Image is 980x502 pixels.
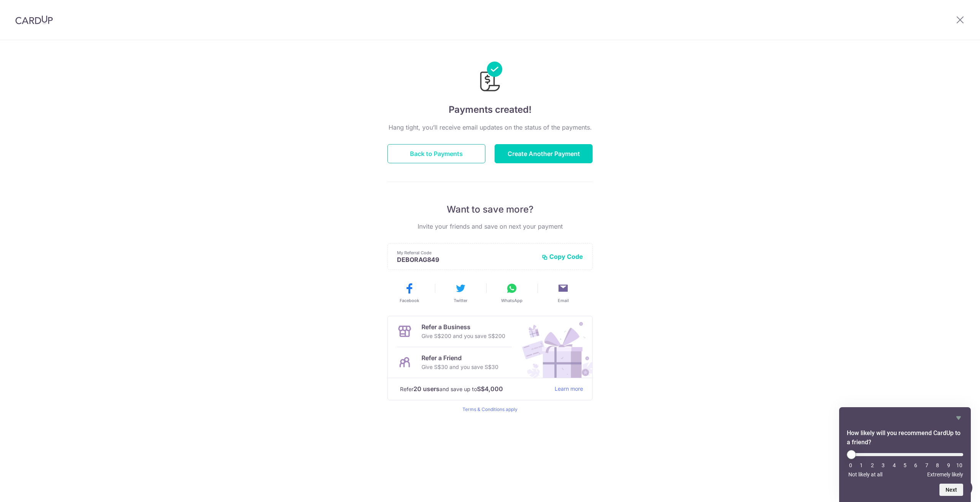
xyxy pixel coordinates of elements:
p: Want to save more? [387,203,593,216]
button: Next question [939,484,963,496]
span: Email [558,297,569,304]
p: Hang tight, you’ll receive email updates on the status of the payments. [387,123,593,132]
li: 5 [901,462,909,468]
span: WhatsApp [501,297,523,304]
p: Refer a Business [421,322,505,331]
li: 7 [923,462,931,468]
p: My Referral Code [397,250,536,256]
p: Refer a Friend [421,353,498,362]
span: Extremely likely [927,471,963,478]
strong: S$4,000 [477,384,503,393]
h4: Payments created! [387,103,593,117]
li: 4 [890,462,898,468]
span: Not likely at all [848,471,882,478]
button: Facebook [387,282,432,304]
h2: How likely will you recommend CardUp to a friend? Select an option from 0 to 10, with 0 being Not... [847,429,963,447]
li: 3 [879,462,887,468]
div: How likely will you recommend CardUp to a friend? Select an option from 0 to 10, with 0 being Not... [847,413,963,496]
p: Give S$200 and you save S$200 [421,331,505,341]
li: 8 [934,462,941,468]
img: Refer [515,316,592,378]
a: Learn more [555,384,583,394]
p: DEBORAG849 [397,256,536,263]
li: 10 [955,462,963,468]
li: 0 [847,462,854,468]
button: Back to Payments [387,144,485,163]
a: Terms & Conditions apply [462,406,518,412]
li: 9 [945,462,952,468]
span: Twitter [454,297,467,304]
button: Email [541,282,586,304]
button: WhatsApp [489,282,534,304]
img: CardUp [15,15,53,24]
li: 6 [912,462,920,468]
p: Refer and save up to [400,384,549,394]
p: Invite your friends and save on next your payment [387,222,593,231]
strong: 20 users [413,384,439,393]
span: Facebook [400,297,419,304]
li: 1 [857,462,865,468]
button: Create Another Payment [495,144,593,163]
button: Twitter [438,282,483,304]
img: Payments [478,62,502,94]
li: 2 [869,462,876,468]
div: How likely will you recommend CardUp to a friend? Select an option from 0 to 10, with 0 being Not... [847,450,963,478]
p: Give S$30 and you save S$30 [421,362,498,372]
span: Help [17,5,33,12]
button: Hide survey [954,413,963,422]
button: Copy Code [542,253,583,260]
